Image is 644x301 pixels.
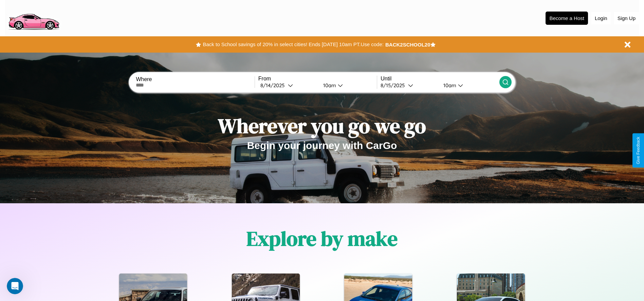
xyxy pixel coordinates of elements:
[258,76,377,82] label: From
[385,42,430,48] b: BACK2SCHOOL20
[591,12,611,24] button: Login
[201,40,385,49] button: Back to School savings of 20% in select cities! Ends [DATE] 10am PT.Use code:
[320,82,338,89] div: 10am
[381,82,408,89] div: 8 / 15 / 2025
[438,82,499,89] button: 10am
[636,137,641,164] div: Give Feedback
[440,82,458,89] div: 10am
[7,278,23,294] iframe: Intercom live chat
[381,76,499,82] label: Until
[614,12,639,24] button: Sign Up
[246,225,398,252] h1: Explore by make
[318,82,377,89] button: 10am
[546,12,588,25] button: Become a Host
[136,76,254,82] label: Where
[260,82,288,89] div: 8 / 14 / 2025
[258,82,318,89] button: 8/14/2025
[5,3,62,32] img: logo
